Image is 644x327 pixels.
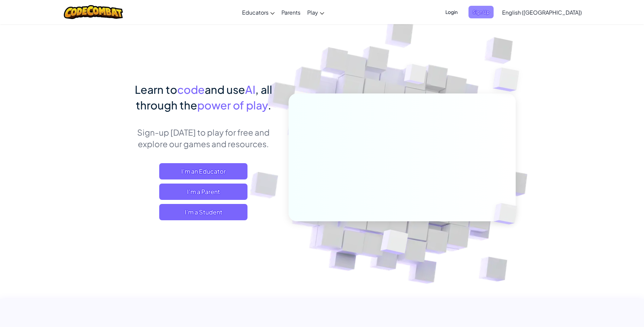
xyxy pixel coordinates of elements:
img: CodeCombat logo [64,5,123,19]
span: and use [205,83,245,96]
span: Play [307,9,318,16]
a: English ([GEOGRAPHIC_DATA]) [499,3,585,21]
button: I'm a Student [159,204,247,220]
button: Login [441,6,462,18]
img: Overlap cubes [479,51,538,108]
a: I'm an Educator [159,163,247,179]
img: Overlap cubes [482,189,533,239]
p: Sign-up [DATE] to play for free and explore our games and resources. [129,126,278,150]
a: Parents [278,3,304,21]
span: code [177,83,205,96]
a: Educators [239,3,278,21]
span: . [268,98,271,112]
img: Overlap cubes [364,215,424,272]
span: power of play [197,98,268,112]
span: English ([GEOGRAPHIC_DATA]) [502,9,582,16]
a: I'm a Parent [159,184,247,200]
img: Overlap cubes [391,51,440,101]
button: Sign Up [468,6,494,18]
span: AI [245,83,255,96]
span: Learn to [135,83,177,96]
a: Play [304,3,328,21]
span: Educators [242,9,269,16]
